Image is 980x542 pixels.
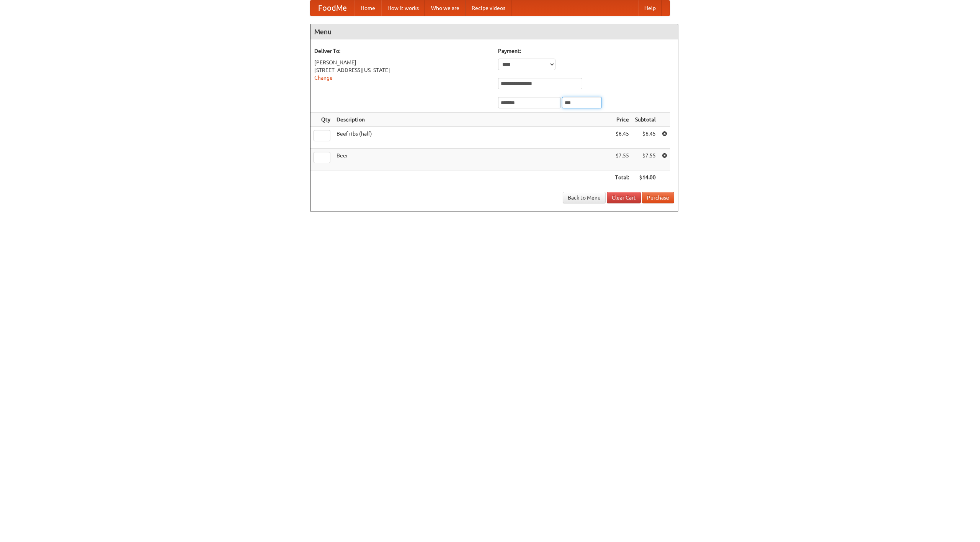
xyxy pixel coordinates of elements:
[310,113,333,127] th: Qty
[612,170,632,185] th: Total:
[612,149,632,170] td: $7.55
[381,0,425,16] a: How it works
[314,75,333,81] a: Change
[314,66,490,74] div: [STREET_ADDRESS][US_STATE]
[425,0,465,16] a: Who we are
[607,192,641,203] a: Clear Cart
[563,192,606,203] a: Back to Menu
[612,113,632,127] th: Price
[310,24,678,39] h4: Menu
[465,0,511,16] a: Recipe videos
[612,127,632,149] td: $6.45
[498,47,674,55] h5: Payment:
[333,127,612,149] td: Beef ribs (half)
[333,113,612,127] th: Description
[333,149,612,170] td: Beer
[314,47,490,55] h5: Deliver To:
[314,59,490,66] div: [PERSON_NAME]
[354,0,381,16] a: Home
[632,149,659,170] td: $7.55
[632,113,659,127] th: Subtotal
[638,0,662,16] a: Help
[310,0,354,16] a: FoodMe
[632,127,659,149] td: $6.45
[642,192,674,203] button: Purchase
[632,170,659,185] th: $14.00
